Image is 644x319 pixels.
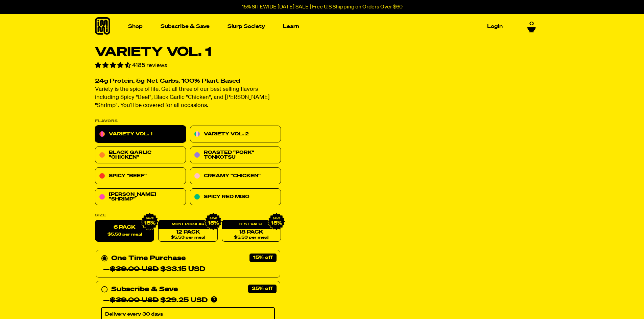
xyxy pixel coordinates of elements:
h1: Variety Vol. 1 [95,46,281,59]
label: Size [95,214,281,217]
a: 18 Pack$5.53 per meal [221,220,281,242]
a: Learn [280,21,302,32]
a: Roasted "Pork" Tonkotsu [190,147,281,164]
span: 4185 reviews [132,62,167,69]
div: Subscribe & Save [111,284,178,295]
a: Slurp Society [225,21,268,32]
a: Variety Vol. 2 [190,126,281,143]
span: $5.53 per meal [170,236,205,240]
del: $39.00 USD [110,266,159,273]
span: $5.53 per meal [107,233,142,237]
img: IMG_9632.png [204,213,222,231]
a: Black Garlic "Chicken" [95,147,186,164]
a: Variety Vol. 1 [95,126,186,143]
a: Subscribe & Save [158,21,212,32]
a: Creamy "Chicken" [190,168,281,185]
div: — $29.25 USD [103,295,208,306]
a: Spicy "Beef" [95,168,186,185]
img: IMG_9632.png [141,213,159,231]
a: 12 Pack$5.53 per meal [158,220,217,242]
div: — $33.15 USD [103,264,205,275]
p: 15% SITEWIDE [DATE] SALE | Free U.S Shipping on Orders Over $60 [242,4,403,10]
label: 6 Pack [95,220,154,242]
a: Spicy Red Miso [190,189,281,206]
a: Login [484,21,505,32]
span: $5.53 per meal [234,236,268,240]
h2: 24g Protein, 5g Net Carbs, 100% Plant Based [95,79,281,84]
p: Flavors [95,119,281,123]
del: $39.00 USD [110,297,159,304]
nav: Main navigation [125,14,505,39]
span: 0 [529,21,534,27]
span: 4.55 stars [95,62,132,69]
p: Variety is the spice of life. Get all three of our best selling flavors including Spicy "Beef", B... [95,86,281,110]
a: 0 [527,21,536,32]
img: IMG_9632.png [267,213,285,231]
div: One Time Purchase [101,253,275,275]
a: [PERSON_NAME] "Shrimp" [95,189,186,206]
a: Shop [125,21,145,32]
